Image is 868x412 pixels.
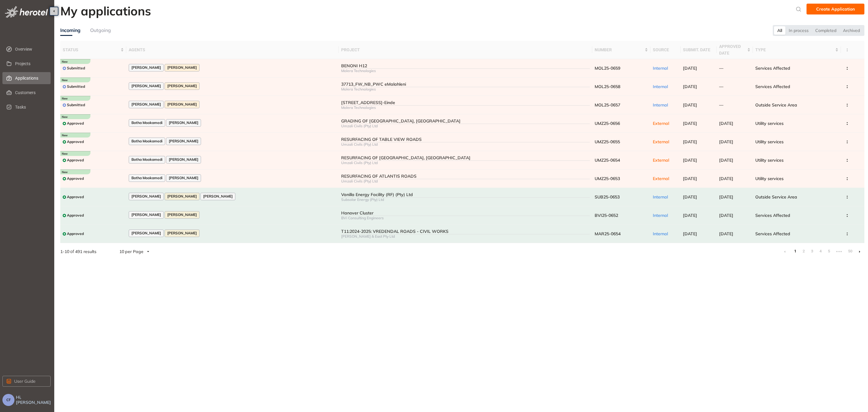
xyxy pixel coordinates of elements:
th: number [592,41,650,59]
a: 1 [792,247,798,256]
a: 2 [800,247,807,256]
span: [DATE] [719,176,733,181]
span: [PERSON_NAME] [169,157,198,162]
span: User Guide [14,378,36,385]
span: Utility services [755,139,784,144]
span: 491 results [75,249,96,254]
span: [DATE] [683,84,697,89]
span: [PERSON_NAME] [167,84,197,88]
span: [DATE] [719,213,733,218]
span: Approved [67,121,84,125]
div: [PERSON_NAME] & East Pty Ltd [341,234,590,239]
span: [PERSON_NAME] [131,84,161,88]
span: Approved [67,232,84,236]
span: UMZ25-0656 [595,121,620,126]
span: ••• [834,247,844,256]
span: Approved [67,213,84,217]
span: [DATE] [683,176,697,181]
div: RESURFACING OF [GEOGRAPHIC_DATA], [GEOGRAPHIC_DATA] [341,155,590,160]
span: [DATE] [683,157,697,163]
div: Molera Technologies [341,106,590,110]
span: [PERSON_NAME] [131,102,161,106]
span: Utility services [755,121,784,126]
div: GRADING OF [GEOGRAPHIC_DATA], [GEOGRAPHIC_DATA] [341,119,590,124]
span: number [595,46,643,53]
div: Subsolar Energy (Pty) Ltd [341,198,590,202]
span: Overview [15,43,46,55]
div: 37713_FW_NB_PWC eMalahleni [341,82,590,87]
span: External [653,121,669,126]
span: Services Affected [755,84,790,89]
div: Outgoing [90,27,111,34]
span: [PERSON_NAME] [169,121,198,125]
div: T11:2024-2025: VREDENDAL ROADS - CIVIL WORKS [341,229,590,234]
span: Submitted [67,84,85,89]
span: Botha Mookamedi [131,157,162,162]
span: [PERSON_NAME] [167,231,197,235]
li: 50 [846,247,852,256]
th: agents [126,41,339,59]
button: Create Application [807,4,864,14]
span: Create Application [816,6,855,12]
span: Botha Mookamedi [131,139,162,143]
div: Umzali Civils (Pty) Ltd [341,161,590,165]
span: status [63,46,119,53]
span: Approved [67,158,84,162]
div: Molera Technologies [341,87,590,91]
th: approved date [717,41,753,59]
th: type [753,41,841,59]
span: [DATE] [683,194,697,200]
button: User Guide [2,376,51,387]
a: 3 [809,247,815,256]
th: project [339,41,592,59]
span: Submitted [67,103,85,107]
span: Utility services [755,176,784,181]
span: — [719,65,723,71]
span: Utility services [755,157,784,163]
span: [DATE] [683,231,697,236]
span: Botha Mookamedi [131,176,162,180]
div: Archived [840,26,863,35]
span: [DATE] [719,157,733,163]
div: Incoming [60,27,80,34]
a: 4 [817,247,823,256]
span: Internal [653,65,668,71]
span: UMZ25-0655 [595,139,620,144]
span: Services Affected [755,231,790,236]
span: [DATE] [719,231,733,236]
div: Completed [812,26,840,35]
span: Internal [653,194,668,200]
span: [PERSON_NAME] [167,194,197,198]
span: Outside Service Area [755,102,797,108]
div: Umzali Civils (Pty) Ltd [341,142,590,147]
span: [DATE] [683,213,697,218]
div: BVi Consulting Engineers [341,216,590,220]
span: Hi, [PERSON_NAME] [16,395,52,405]
span: [DATE] [719,194,733,200]
li: Next 5 Pages [834,247,844,256]
span: Projects [15,58,46,70]
div: Molera Technologies [341,69,590,73]
span: Botha Mookamedi [131,121,162,125]
span: — [719,102,723,108]
span: [DATE] [719,121,733,126]
span: type [755,46,834,53]
span: [PERSON_NAME] [167,102,197,106]
span: [PERSON_NAME] [131,194,161,198]
span: Approved [67,140,84,144]
span: [DATE] [719,139,733,144]
span: BVI25-0652 [595,213,618,218]
span: [PERSON_NAME] [203,194,233,198]
th: status [60,41,126,59]
span: Approved [67,195,84,199]
span: UMZ25-0654 [595,157,620,163]
button: CF [2,394,14,406]
li: Previous Page [780,247,790,256]
span: Customers [15,87,46,99]
div: Umzali Civils (Pty) Ltd [341,124,590,128]
span: — [719,84,723,89]
div: All [774,26,785,35]
th: submit. date [681,41,717,59]
span: [PERSON_NAME] [167,65,197,70]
